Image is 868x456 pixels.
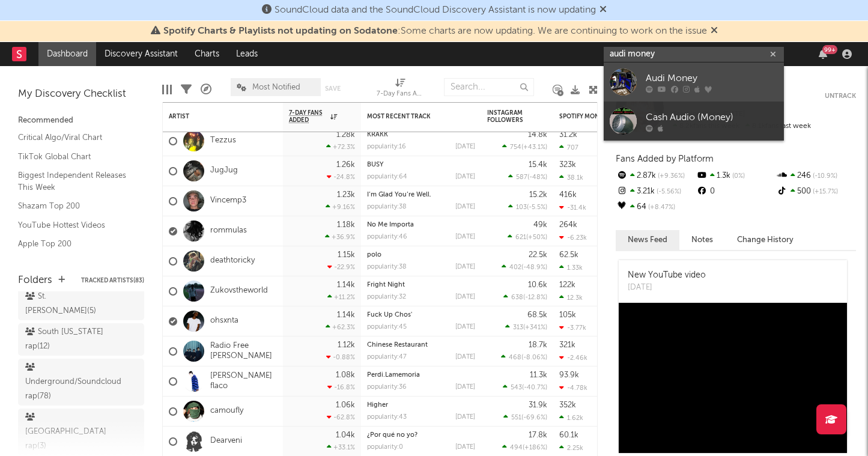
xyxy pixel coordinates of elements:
div: Most Recent Track [367,113,457,120]
div: +9.16 % [326,203,355,211]
div: 2.25k [559,444,583,452]
span: 0 % [730,173,745,180]
span: 103 [516,204,527,211]
button: Notes [679,230,725,250]
span: 551 [511,415,521,421]
input: Search for artists [604,47,784,62]
div: 122k [559,281,575,289]
div: Higher [367,402,475,409]
div: popularity: 64 [367,174,407,180]
div: ( ) [501,353,547,361]
div: 264k [559,221,577,229]
a: TikTok Global Chart [18,150,132,163]
span: -12.8 % [525,294,545,301]
span: -48 % [529,174,545,181]
div: popularity: 43 [367,414,407,421]
span: Dismiss [599,5,607,15]
div: 1.62k [559,414,583,422]
div: 49k [533,221,547,229]
div: 707 [559,144,578,151]
div: [DATE] [455,174,475,180]
a: South [US_STATE] rap(12) [18,323,144,356]
div: 68.5k [527,311,547,319]
a: Fuck Up Chos' [367,312,412,318]
div: [DATE] [455,414,475,421]
div: polo [367,252,475,258]
div: [DATE] [628,282,706,294]
div: popularity: 46 [367,234,407,240]
a: Leads [228,42,266,66]
div: 99 + [822,45,837,54]
a: polo [367,252,381,258]
div: 1.28k [336,131,355,139]
div: 1.3k [696,168,775,184]
div: 1.18k [337,221,355,229]
div: popularity: 36 [367,384,407,391]
div: 500 [776,184,856,199]
div: Folders [18,273,52,288]
button: Untrack [825,90,856,102]
div: 1.33k [559,264,583,272]
span: Fans Added by Platform [616,154,714,163]
div: Spotify Monthly Listeners [559,113,649,120]
span: 638 [511,294,523,301]
div: 323k [559,161,576,169]
div: Fright Night [367,282,475,288]
div: 1.14k [337,311,355,319]
span: +8.47 % [646,204,675,211]
span: 402 [509,264,521,271]
div: Chinese Restaurant [367,342,475,348]
div: +36.9 % [325,233,355,241]
div: +62.3 % [326,323,355,331]
span: -5.56 % [655,189,681,195]
a: Critical Algo/Viral Chart [18,131,132,144]
div: ( ) [503,413,547,421]
a: JugJug [210,166,238,176]
a: YouTube Hottest Videos [18,219,132,232]
div: Underground/Soundcloud rap ( 78 ) [25,360,121,404]
a: camoufly [210,406,243,416]
div: 246 [776,168,856,184]
div: 105k [559,311,576,319]
span: +15.7 % [811,189,838,195]
div: ( ) [505,323,547,331]
a: Higher [367,402,388,409]
div: ( ) [508,233,547,241]
a: Audi Money [604,62,784,102]
div: 0 [696,184,775,199]
div: 1.23k [337,191,355,199]
div: popularity: 45 [367,324,407,330]
span: 587 [516,174,527,181]
a: I’m Glad You’re Well. [367,192,431,198]
div: 31.2k [559,131,577,139]
div: 1.12k [338,341,355,349]
div: 1.04k [336,431,355,439]
div: [DATE] [455,264,475,270]
div: 15.4k [529,161,547,169]
div: 17.8k [529,431,547,439]
div: Edit Columns [162,72,172,107]
div: 60.1k [559,431,578,439]
div: 7-Day Fans Added (7-Day Fans Added) [377,72,425,107]
div: [DATE] [455,294,475,300]
div: Fuck Up Chos' [367,312,475,318]
div: 14.8k [528,131,547,139]
div: 1.14k [337,281,355,289]
a: [PERSON_NAME] flaco [210,371,277,392]
div: popularity: 38 [367,204,407,210]
span: 313 [513,324,523,331]
span: : Some charts are now updating. We are continuing to work on the issue [163,26,707,36]
div: South [US_STATE] rap ( 12 ) [25,325,110,354]
div: -6.23k [559,234,587,242]
a: Dearveni [210,436,242,446]
span: -5.5 % [529,204,545,211]
span: -10.9 % [811,173,837,180]
a: Charts [186,42,228,66]
div: [DATE] [455,234,475,240]
div: -31.4k [559,204,586,211]
div: 1.06k [336,401,355,409]
div: BUSY [367,162,475,168]
div: 64 [616,199,696,215]
div: Instagram Followers [487,109,529,124]
div: ( ) [508,203,547,211]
